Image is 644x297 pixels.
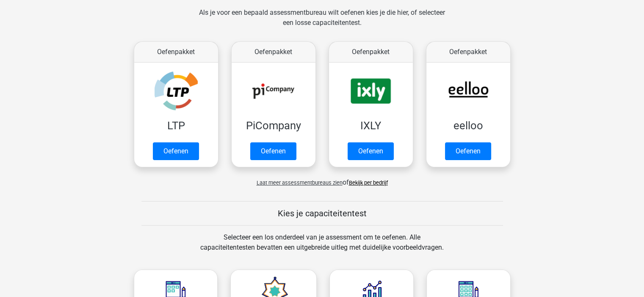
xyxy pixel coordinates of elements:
span: Laat meer assessmentbureaus zien [257,180,343,186]
h5: Kies je capaciteitentest [141,208,503,218]
a: Oefenen [348,142,394,160]
a: Oefenen [153,142,199,160]
a: Oefenen [445,142,491,160]
a: Bekijk per bedrijf [349,180,388,186]
a: Oefenen [250,142,296,160]
div: of [127,171,517,188]
div: Selecteer een los onderdeel van je assessment om te oefenen. Alle capaciteitentesten bevatten een... [192,232,452,263]
div: Als je voor een bepaald assessmentbureau wilt oefenen kies je die hier, of selecteer een losse ca... [192,8,452,38]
